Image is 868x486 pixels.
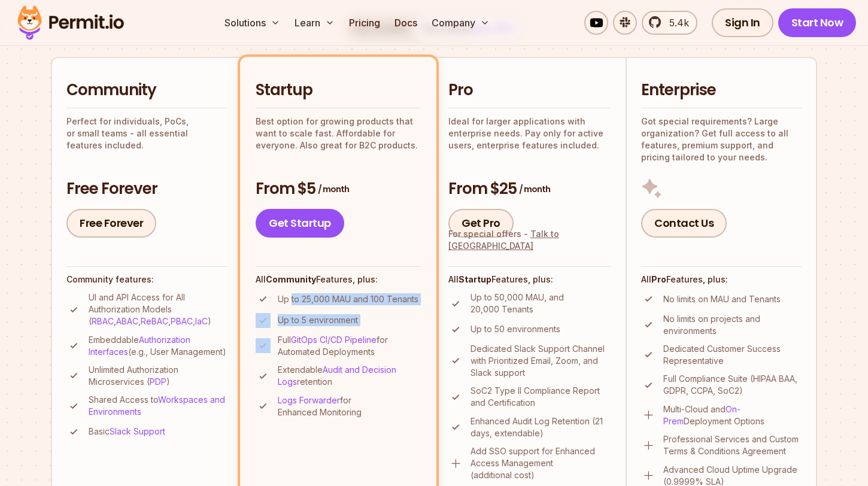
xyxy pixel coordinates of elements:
p: Ideal for larger applications with enterprise needs. Pay only for active users, enterprise featur... [448,116,611,151]
a: PDP [150,376,166,387]
a: ReBAC [141,316,168,326]
a: Get Startup [256,209,344,238]
a: Sign In [712,8,773,37]
h2: Enterprise [641,80,802,101]
span: 5.4k [662,16,689,30]
img: Permit logo [12,2,129,43]
a: Free Forever [66,209,156,238]
h2: Community [66,80,228,101]
a: Start Now [778,8,857,37]
a: ABAC [116,316,138,326]
a: Contact Us [641,209,727,238]
a: IaC [195,316,208,326]
p: Up to 25,000 MAU and 100 Tenants [278,293,418,305]
div: For special offers - [448,228,611,252]
h3: From $25 [448,178,611,200]
h4: All Features, plus: [448,274,611,285]
p: Full Compliance Suite (HIPAA BAA, GDPR, CCPA, SoC2) [663,373,802,397]
h2: Startup [256,80,421,101]
span: / month [519,183,550,195]
a: RBAC [92,316,114,326]
p: No limits on MAU and Tenants [663,293,781,305]
p: No limits on projects and environments [663,313,802,337]
a: Docs [390,11,422,35]
strong: Pro [651,274,666,284]
p: Shared Access to [89,394,228,418]
a: Pricing [344,11,385,35]
a: Get Pro [448,209,514,238]
p: Multi-Cloud and Deployment Options [663,403,802,427]
button: Solutions [220,11,285,35]
p: Dedicated Customer Success Representative [663,343,802,367]
p: Best option for growing products that want to scale fast. Affordable for everyone. Also great for... [256,116,421,151]
p: SoC2 Type II Compliance Report and Certification [471,385,611,409]
button: Learn [290,11,339,35]
p: Up to 5 environment [278,314,358,326]
a: 5.4k [642,11,697,35]
span: / month [318,183,349,195]
a: Logs Forwarder [278,395,340,405]
h3: Free Forever [66,178,228,200]
h2: Pro [448,80,611,101]
a: Audit and Decision Logs [278,364,396,387]
a: Slack Support [110,426,165,436]
p: Up to 50,000 MAU, and 20,000 Tenants [471,291,611,315]
p: UI and API Access for All Authorization Models ( , , , , ) [89,291,228,327]
p: Embeddable (e.g., User Management) [89,334,228,358]
button: Company [427,11,494,35]
p: Dedicated Slack Support Channel with Prioritized Email, Zoom, and Slack support [471,343,611,379]
h4: All Features, plus: [641,274,802,285]
h4: All Features, plus: [256,274,421,285]
strong: Community [266,274,316,284]
a: Authorization Interfaces [89,335,190,357]
p: Enhanced Audit Log Retention (21 days, extendable) [471,415,611,439]
p: Up to 50 environments [471,323,560,335]
p: Unlimited Authorization Microservices ( ) [89,364,228,388]
strong: Startup [459,274,491,284]
a: GitOps CI/CD Pipeline [291,335,377,345]
p: Professional Services and Custom Terms & Conditions Agreement [663,433,802,457]
a: On-Prem [663,404,740,426]
h3: From $5 [256,178,421,200]
p: Full for Automated Deployments [278,334,421,358]
a: PBAC [171,316,193,326]
p: Got special requirements? Large organization? Get full access to all features, premium support, a... [641,116,802,163]
p: Basic [89,426,165,438]
h4: Community features: [66,274,228,285]
p: for Enhanced Monitoring [278,394,421,418]
p: Extendable retention [278,364,421,388]
p: Add SSO support for Enhanced Access Management (additional cost) [471,445,611,481]
p: Perfect for individuals, PoCs, or small teams - all essential features included. [66,116,228,151]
